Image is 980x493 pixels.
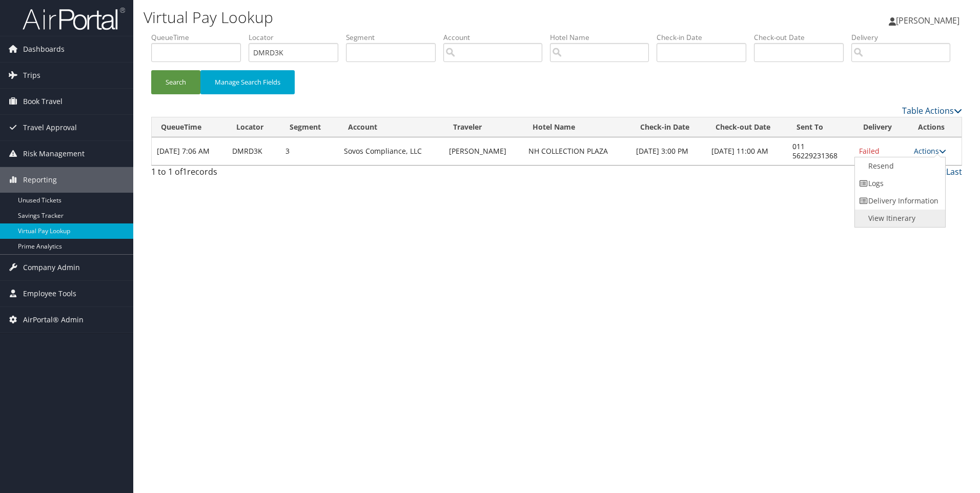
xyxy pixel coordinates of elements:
img: airportal-logo.png [23,7,125,31]
td: 3 [280,137,338,165]
td: [DATE] 11:00 AM [706,137,787,165]
a: Actions [914,146,946,156]
th: Hotel Name: activate to sort column ascending [523,117,631,137]
label: QueueTime [151,32,249,43]
label: Check-out Date [754,32,851,43]
span: Risk Management [23,141,85,167]
td: [DATE] 7:06 AM [152,137,227,165]
label: Locator [249,32,346,43]
label: Hotel Name [550,32,657,43]
div: 1 to 1 of records [151,166,342,183]
span: Travel Approval [23,115,77,140]
th: Locator: activate to sort column ascending [227,117,280,137]
td: DMRD3K [227,137,280,165]
a: Logs [855,175,943,192]
span: Employee Tools [23,281,76,306]
a: View Itinerary [855,210,943,227]
td: Sovos Compliance, LLC [339,137,444,165]
span: Dashboards [23,36,65,62]
a: Table Actions [902,105,962,116]
th: Sent To: activate to sort column ascending [787,117,854,137]
span: Failed [859,146,880,156]
th: Account: activate to sort column ascending [339,117,444,137]
th: Actions [909,117,962,137]
th: Check-in Date: activate to sort column ascending [631,117,706,137]
th: Check-out Date: activate to sort column ascending [706,117,787,137]
a: Resend [855,157,943,175]
td: 011 56229231368 [787,137,854,165]
span: Company Admin [23,255,80,280]
span: Reporting [23,167,57,193]
td: [PERSON_NAME] [444,137,523,165]
th: Delivery: activate to sort column ascending [854,117,909,137]
td: [DATE] 3:00 PM [631,137,706,165]
label: Check-in Date [657,32,754,43]
a: Delivery Information [855,192,943,210]
td: NH COLLECTION PLAZA [523,137,631,165]
label: Segment [346,32,443,43]
th: Segment: activate to sort column ascending [280,117,338,137]
h1: Virtual Pay Lookup [144,7,695,28]
label: Delivery [851,32,958,43]
span: Book Travel [23,89,63,114]
a: [PERSON_NAME] [889,5,970,36]
th: Traveler: activate to sort column ascending [444,117,523,137]
span: 1 [182,166,187,177]
span: [PERSON_NAME] [896,15,959,26]
a: Last [946,166,962,177]
button: Manage Search Fields [200,70,295,94]
span: AirPortal® Admin [23,307,84,333]
button: Search [151,70,200,94]
label: Account [443,32,550,43]
th: QueueTime: activate to sort column descending [152,117,227,137]
span: Trips [23,63,40,88]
